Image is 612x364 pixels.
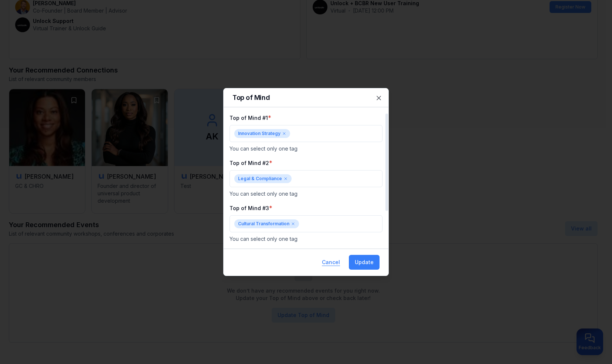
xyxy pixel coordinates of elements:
label: Top of Mind #2 [229,160,269,166]
p: You can select only one tag [229,145,382,152]
button: Cancel [316,255,346,270]
label: Top of Mind #1 [229,115,268,121]
p: You can select only one tag [229,235,382,243]
div: Legal & Compliance [234,174,292,183]
div: Innovation Strategy [234,129,290,138]
div: Cultural Transformation [234,219,299,228]
p: You can select only one tag [229,190,382,198]
button: Update [349,255,380,270]
label: Top of Mind #3 [229,205,269,211]
h2: Top of Mind [232,94,380,101]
